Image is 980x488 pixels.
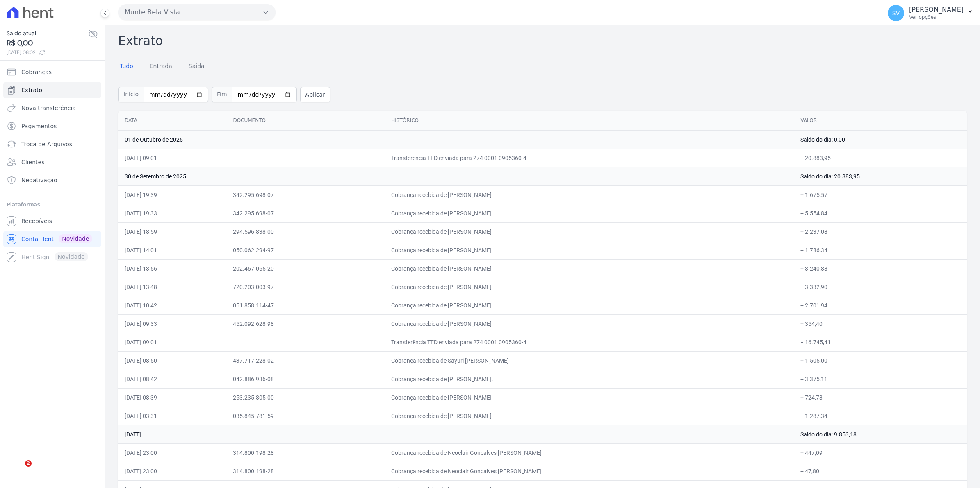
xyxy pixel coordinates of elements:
td: [DATE] 09:33 [118,314,226,333]
h2: Extrato [118,32,967,50]
td: + 724,78 [794,388,967,407]
td: Cobrança recebida de [PERSON_NAME] [385,185,794,204]
span: R$ 0,00 [7,38,88,49]
span: Pagamentos [21,122,57,130]
span: Cobranças [21,68,52,76]
td: Saldo do dia: 20.883,95 [794,167,967,185]
td: Cobrança recebida de [PERSON_NAME] [385,259,794,278]
td: 01 de Outubro de 2025 [118,130,794,149]
td: [DATE] 08:39 [118,388,226,407]
td: Cobrança recebida de [PERSON_NAME] [385,314,794,333]
td: + 447,09 [794,443,967,462]
button: Aplicar [300,87,330,102]
td: + 2.701,94 [794,296,967,314]
button: Munte Bela Vista [118,4,276,20]
td: Cobrança recebida de [PERSON_NAME] [385,222,794,241]
td: [DATE] 08:42 [118,370,226,388]
a: Saída [187,56,206,77]
td: Saldo do dia: 9.853,18 [794,425,967,443]
td: − 20.883,95 [794,149,967,167]
td: + 1.675,57 [794,185,967,204]
nav: Sidebar [7,64,98,265]
span: Negativação [21,176,57,184]
span: Recebíveis [21,217,52,225]
td: [DATE] 18:59 [118,222,226,241]
td: 452.092.628-98 [226,314,385,333]
td: 042.886.936-08 [226,370,385,388]
td: Cobrança recebida de Neoclair Goncalves [PERSON_NAME] [385,462,794,480]
th: Documento [226,111,385,131]
td: 437.717.228-02 [226,351,385,370]
td: [DATE] [118,425,794,443]
td: 314.800.198-28 [226,462,385,480]
td: 294.596.838-00 [226,222,385,241]
td: 342.295.698-07 [226,204,385,222]
td: [DATE] 23:00 [118,443,226,462]
span: Saldo atual [7,29,88,38]
td: + 1.786,34 [794,241,967,259]
span: Clientes [21,158,44,166]
td: [DATE] 19:33 [118,204,226,222]
td: 202.467.065-20 [226,259,385,278]
a: Nova transferência [3,100,101,116]
span: Nova transferência [21,104,76,112]
td: 314.800.198-28 [226,443,385,462]
a: Tudo [118,56,135,77]
span: Conta Hent [21,235,54,243]
td: Cobrança recebida de Neoclair Goncalves [PERSON_NAME] [385,443,794,462]
a: Pagamentos [3,118,101,134]
td: Cobrança recebida de [PERSON_NAME] [385,204,794,222]
a: Cobranças [3,64,101,80]
td: Saldo do dia: 0,00 [794,130,967,149]
a: Entrada [148,56,174,77]
td: 30 de Setembro de 2025 [118,167,794,185]
a: Negativação [3,172,101,188]
td: 342.295.698-07 [226,185,385,204]
td: 720.203.003-97 [226,278,385,296]
td: [DATE] 08:50 [118,351,226,370]
span: [DATE] 08:02 [7,49,88,56]
td: Cobrança recebida de Sayuri [PERSON_NAME] [385,351,794,370]
td: [DATE] 23:00 [118,462,226,480]
span: Extrato [21,86,42,94]
a: Conta Hent Novidade [3,231,101,247]
td: 050.062.294-97 [226,241,385,259]
span: Início [118,87,144,102]
td: Cobrança recebida de [PERSON_NAME] [385,407,794,425]
td: + 3.375,11 [794,370,967,388]
td: Transferência TED enviada para 274 0001 0905360-4 [385,149,794,167]
span: SV [892,10,900,16]
td: + 1.287,34 [794,407,967,425]
span: 2 [25,460,32,467]
td: + 5.554,84 [794,204,967,222]
td: 051.858.114-47 [226,296,385,314]
div: Plataformas [7,200,98,210]
th: Histórico [385,111,794,131]
span: Troca de Arquivos [21,140,72,148]
td: Cobrança recebida de [PERSON_NAME] [385,241,794,259]
p: Ver opções [909,14,964,20]
td: 253.235.805-00 [226,388,385,407]
td: + 3.332,90 [794,278,967,296]
td: [DATE] 09:01 [118,149,226,167]
th: Data [118,111,226,131]
td: + 1.505,00 [794,351,967,370]
td: [DATE] 19:39 [118,185,226,204]
p: [PERSON_NAME] [909,6,964,14]
td: [DATE] 03:31 [118,407,226,425]
th: Valor [794,111,967,131]
td: Cobrança recebida de [PERSON_NAME] [385,296,794,314]
td: Cobrança recebida de [PERSON_NAME] [385,278,794,296]
td: [DATE] 13:56 [118,259,226,278]
td: + 47,80 [794,462,967,480]
a: Clientes [3,154,101,170]
td: Transferência TED enviada para 274 0001 0905360-4 [385,333,794,351]
a: Troca de Arquivos [3,136,101,152]
span: Novidade [59,234,92,243]
td: + 2.237,08 [794,222,967,241]
td: − 16.745,41 [794,333,967,351]
button: SV [PERSON_NAME] Ver opções [881,2,980,25]
td: [DATE] 13:48 [118,278,226,296]
td: [DATE] 14:01 [118,241,226,259]
td: [DATE] 09:01 [118,333,226,351]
